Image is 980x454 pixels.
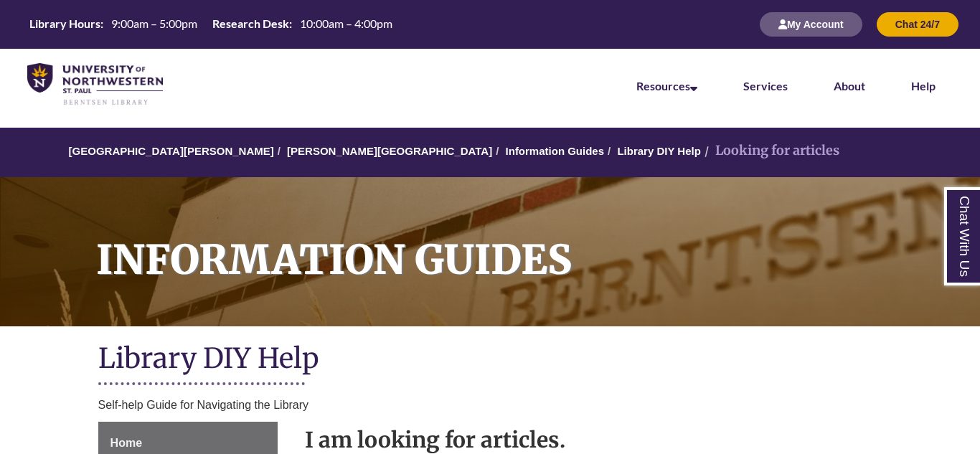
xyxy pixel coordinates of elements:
span: Home [110,437,142,449]
li: Looking for articles [701,141,839,161]
th: Library Hours: [24,12,105,35]
a: Services [743,79,788,93]
button: Chat 24/7 [877,12,958,37]
h1: Information Guides [80,177,980,308]
a: My Account [760,18,862,30]
h1: Library DIY Help [98,341,882,379]
a: Resources [636,79,697,93]
a: Hours Today [24,12,398,37]
a: Chat 24/7 [877,18,958,30]
img: UNWSP Library Logo [27,63,163,106]
a: Library DIY Help [617,145,700,157]
table: Hours Today [24,12,398,35]
a: [PERSON_NAME][GEOGRAPHIC_DATA] [287,145,492,157]
th: Research Desk: [207,12,294,35]
span: Self-help Guide for Navigating the Library [98,399,309,411]
span: 9:00am – 5:00pm [111,16,197,30]
a: About [834,79,865,93]
span: 10:00am – 4:00pm [300,16,392,30]
a: Information Guides [506,145,605,157]
a: Help [911,79,936,93]
button: My Account [760,12,862,37]
a: [GEOGRAPHIC_DATA][PERSON_NAME] [69,145,274,157]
